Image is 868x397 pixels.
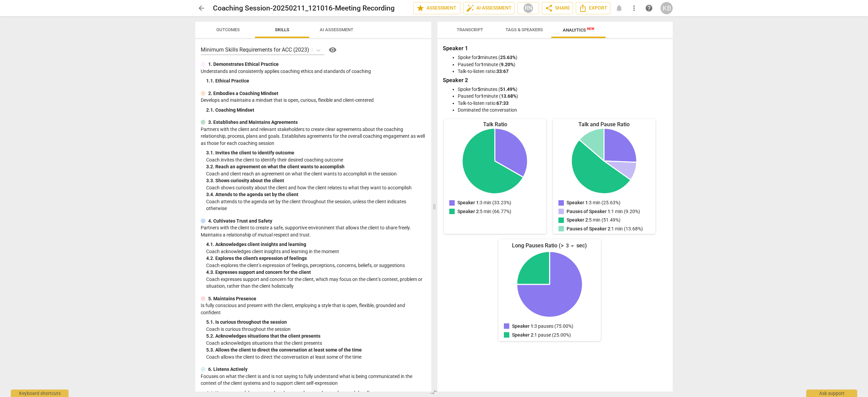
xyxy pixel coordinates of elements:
[496,100,509,106] b: 67:33
[416,4,457,12] span: Assessment
[201,97,426,104] p: Develops and maintains a mindset that is open, curious, flexible and client-centered
[506,27,543,32] span: Tags & Speakers
[208,366,248,373] p: 6. Listens Actively
[206,107,426,114] div: 2. 1. Coaching Mindset
[457,199,511,206] p: : 3 min (33.23%)
[216,27,240,32] span: Outcomes
[457,208,511,215] p: : 5 min (66.77%)
[567,225,643,232] p: : 1 min (13.68%)
[458,86,666,93] li: Spoke for minutes ( )
[567,216,620,224] p: : 5 min (51.49%)
[206,346,426,354] div: 5. 3. Allows the client to direct the conversation at least some of the time
[481,62,484,67] b: 1
[660,2,673,14] button: KB
[512,323,533,329] span: Speaker 1
[481,93,484,99] b: 1
[512,332,533,338] span: Speaker 2
[564,241,576,251] div: 3
[545,4,570,12] span: Share
[201,224,426,238] p: Partners with the client to create a safe, supportive environment that allows the client to share...
[208,90,278,97] p: 2. Embodies a Coaching Mindset
[512,332,571,339] p: : 1 pause (25.00%)
[444,120,546,128] div: Talk Ratio
[498,241,601,251] div: Long Pauses Ratio (> sec)
[206,248,426,255] p: Coach acknowledges client insights and learning in the moment
[275,27,289,32] span: Skills
[206,156,426,164] p: Coach invites the client to identify their desired coaching outcome
[324,44,338,55] a: Help
[206,262,426,269] p: Coach explores the client’s expression of feelings, perceptions, concerns, beliefs, or suggestions
[457,209,479,214] span: Speaker 2
[512,323,573,330] p: : 3 pauses (75.00%)
[501,62,514,67] b: 9.20%
[458,100,666,107] li: Talk-to-listen ratio:
[500,55,516,60] b: 25.63%
[201,46,309,54] p: Minimum Skills Requirements for ACC (2023)
[206,255,426,262] div: 4. 2. Explores the client's expression of feelings
[201,373,426,387] p: Focuses on what the client is and is not saying to fully understand what is being communicated in...
[443,77,468,83] b: Speaker 2
[517,2,539,14] button: RN
[213,4,395,13] h2: Coaching Session-20250211_121016-Meeting Recording
[329,46,337,54] span: visibility
[542,2,573,14] button: Share
[206,340,426,347] p: Coach acknowledges situations that the client presents
[443,45,468,52] b: Speaker 1
[500,87,516,92] b: 51.49%
[576,2,610,14] button: Export
[206,269,426,276] div: 4. 3. Expresses support and concern for the client
[457,200,479,205] span: Speaker 1
[197,4,205,12] span: arrow_back
[478,55,480,60] b: 3
[466,4,474,12] span: auto_fix_high
[643,2,655,14] a: Help
[567,226,610,231] span: Pauses of Speaker 2
[208,61,279,68] p: 1. Demonstrates Ethical Practice
[563,27,594,33] span: Analytics
[466,4,512,12] span: AI Assessment
[587,27,594,31] span: New
[458,93,666,100] li: Paused for minute ( )
[806,390,857,397] div: Ask support
[567,199,620,206] p: : 3 min (25.63%)
[553,120,655,128] div: Talk and Pause Ratio
[413,2,460,14] button: Assessment
[206,326,426,333] p: Coach is curious throughout the session
[501,93,516,99] b: 13.68%
[567,200,588,205] span: Speaker 1
[206,170,426,177] p: Coach and client reach an agreement on what the client wants to accomplish in the session
[206,241,426,248] div: 4. 1. Acknowledges client insights and learning
[206,354,426,361] p: Coach allows the client to direct the conversation at least some of the time
[523,3,533,13] div: RN
[458,68,666,75] li: Talk-to-listen ratio:
[567,209,610,214] span: Pauses of Speaker 1
[478,87,480,92] b: 5
[630,4,638,12] span: more_vert
[11,390,68,397] div: Keyboard shortcuts
[206,184,426,191] p: Coach shows curiosity about the client and how the client relates to what they want to accomplish
[320,27,353,32] span: AI Assessment
[208,295,256,302] p: 5. Maintains Presence
[206,191,426,198] div: 3. 4. Attends to the agenda set by the client
[645,4,653,12] span: help
[206,319,426,326] div: 5. 1. Is curious throughout the session
[206,77,426,84] div: 1. 1. Ethical Practice
[201,68,426,75] p: Understands and consistently applies coaching ethics and standards of coaching
[496,69,509,74] b: 33:67
[416,4,425,12] span: star
[208,119,298,126] p: 3. Establishes and Maintains Agreements
[458,61,666,68] li: Paused for minute ( )
[206,276,426,290] p: Coach expresses support and concern for the client, which may focus on the client’s context, prob...
[458,54,666,61] li: Spoke for minutes ( )
[206,198,426,212] p: Coach attends to the agenda set by the client throughout the session, unless the client indicates...
[579,4,607,12] span: Export
[545,4,553,12] span: share
[206,390,426,397] div: 6. 1. Uses summarizing or paraphrasing to make sure they understood the client
[327,44,338,55] button: Help
[567,217,588,223] span: Speaker 2
[457,27,483,32] span: Transcript
[463,2,515,14] button: AI Assessment
[206,177,426,184] div: 3. 3. Shows curiosity about the client
[208,218,272,225] p: 4. Cultivates Trust and Safety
